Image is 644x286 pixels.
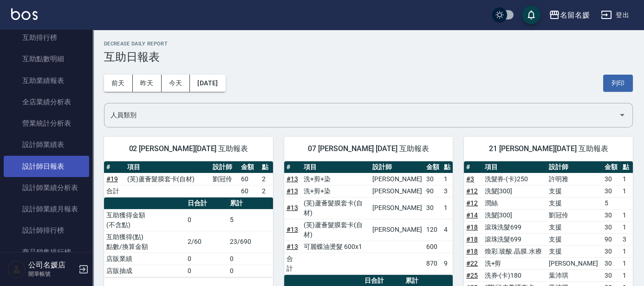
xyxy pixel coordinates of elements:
td: 葉沛琪 [546,269,602,281]
a: #13 [286,243,298,250]
td: 9 [442,253,453,274]
input: 人員名稱 [108,107,615,123]
td: 30 [602,257,620,269]
h2: Decrease Daily Report [104,41,633,47]
td: 30 [424,197,442,219]
a: #18 [466,235,478,243]
th: # [464,161,482,173]
span: 21 [PERSON_NAME][DATE] 互助報表 [475,144,622,153]
td: 互助獲得(點) 點數/換算金額 [104,231,185,253]
td: 0 [185,253,228,265]
th: 項目 [482,161,546,173]
td: 1 [620,221,633,233]
th: 點 [442,161,453,173]
a: #13 [286,175,298,183]
td: 煥彩.玻酸.晶膜.水療 [482,245,546,257]
td: 3 [442,185,453,197]
td: [PERSON_NAME] [370,185,424,197]
h5: 公司名媛店 [28,261,76,270]
td: 3 [620,233,633,245]
a: 設計師業績表 [4,134,89,155]
td: 870 [424,253,442,274]
td: 劉冠伶 [210,173,239,185]
td: 23/690 [228,231,273,253]
img: Logo [11,8,38,20]
td: 支援 [546,185,602,197]
td: 60 [239,173,260,185]
td: 1 [442,197,453,219]
td: 0 [185,265,228,277]
td: 30 [424,173,442,185]
td: 5 [602,197,620,209]
td: 30 [602,269,620,281]
button: 前天 [104,75,133,92]
a: 設計師排行榜 [4,220,89,241]
td: 合計 [284,253,302,274]
td: 0 [228,265,273,277]
a: 營業統計分析表 [4,113,89,134]
th: 點 [620,161,633,173]
td: 30 [602,173,620,185]
td: 可麗蝶油燙髮 600x1 [301,241,370,253]
button: save [522,6,540,24]
td: 30 [602,221,620,233]
a: 設計師業績分析表 [4,177,89,198]
td: 滾珠洗髮699 [482,233,546,245]
td: 120 [424,219,442,241]
button: 列印 [603,75,633,92]
th: 設計師 [546,161,602,173]
button: 名留名媛 [545,6,593,25]
td: 支援 [546,197,602,209]
td: 許明雅 [546,173,602,185]
td: 5 [228,209,273,231]
a: #3 [466,175,474,183]
td: 0 [185,209,228,231]
th: 金額 [239,161,260,173]
td: 1 [620,185,633,197]
td: 滾珠洗髮699 [482,221,546,233]
p: 開單帳號 [28,270,76,278]
a: 商品銷售排行榜 [4,242,89,263]
a: 互助業績報表 [4,70,89,91]
table: a dense table [284,161,453,275]
td: 洗+剪+染 [301,173,370,185]
a: 互助點數明細 [4,48,89,70]
th: 點 [260,161,273,173]
td: 洗髮[300] [482,209,546,221]
td: 合計 [104,185,125,197]
span: 07 [PERSON_NAME] [DATE] 互助報表 [295,144,442,153]
td: 洗髮券-(卡)250 [482,173,546,185]
a: #18 [466,248,478,255]
h3: 互助日報表 [104,51,633,64]
th: # [284,161,302,173]
a: #25 [466,272,478,279]
td: 30 [602,185,620,197]
td: 2/60 [185,231,228,253]
td: 店販業績 [104,253,185,265]
td: 劉冠伶 [546,209,602,221]
td: 店販抽成 [104,265,185,277]
td: 30 [602,245,620,257]
a: 全店業績分析表 [4,91,89,113]
a: #12 [466,187,478,195]
a: #13 [286,226,298,233]
th: 設計師 [370,161,424,173]
td: 600 [424,241,442,253]
td: (芙)蘆薈髮膜套卡(自材) [301,219,370,241]
td: 洗+剪 [482,257,546,269]
a: 互助排行榜 [4,27,89,48]
td: (芙)蘆薈髮膜套卡(自材) [301,197,370,219]
img: Person [7,260,26,279]
td: [PERSON_NAME] [370,173,424,185]
td: 互助獲得金額 (不含點) [104,209,185,231]
td: 1 [620,209,633,221]
td: 2 [260,173,273,185]
td: (芙)蘆薈髮膜套卡(自材) [125,173,210,185]
div: 名留名媛 [560,9,590,21]
td: 支援 [546,245,602,257]
td: 1 [620,269,633,281]
th: 累計 [228,197,273,210]
th: 項目 [301,161,370,173]
button: 今天 [162,75,190,92]
a: #12 [466,199,478,207]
